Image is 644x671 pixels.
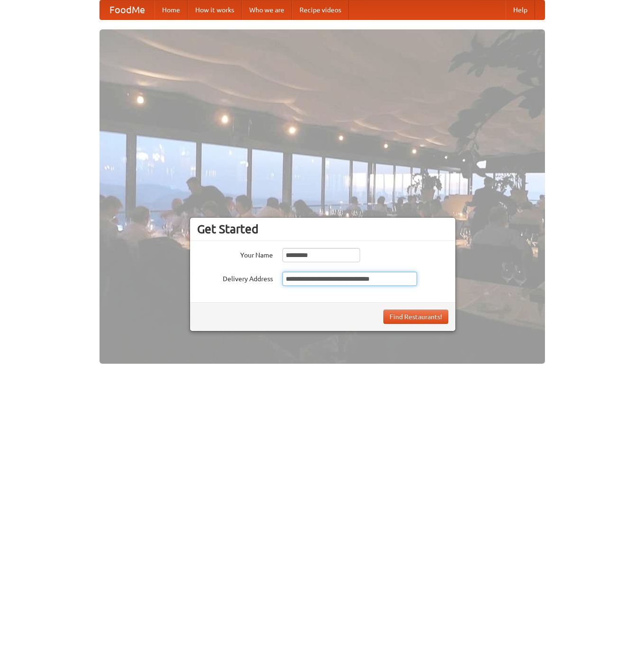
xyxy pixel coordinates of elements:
button: Find Restaurants! [383,310,448,324]
a: How it works [188,0,242,19]
label: Delivery Address [197,272,273,284]
a: Who we are [242,0,292,19]
a: Recipe videos [292,0,349,19]
a: Help [506,0,535,19]
h3: Get Started [197,222,448,236]
a: Home [154,0,188,19]
label: Your Name [197,248,273,260]
a: FoodMe [100,0,154,19]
